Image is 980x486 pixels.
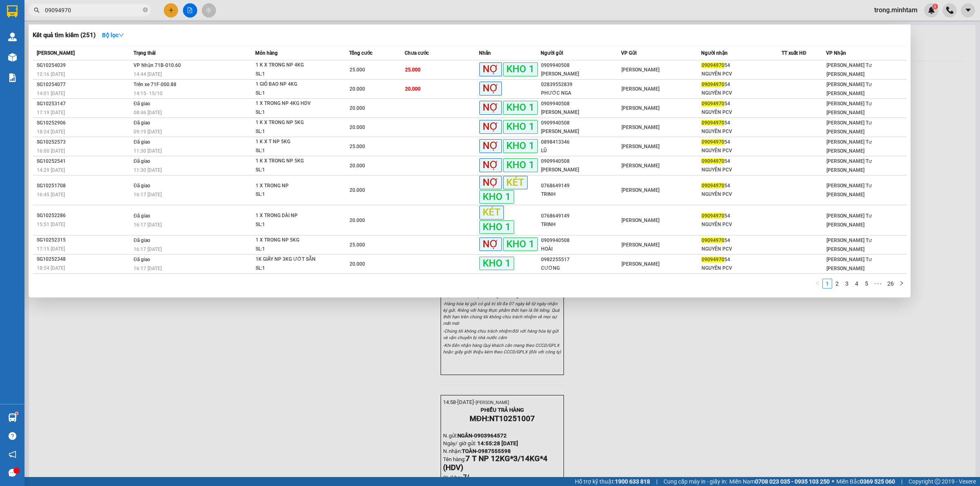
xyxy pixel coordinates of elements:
[134,266,162,271] span: 16:17 [DATE]
[37,157,131,166] div: SG10252541
[37,91,65,96] span: 14:01 [DATE]
[134,71,162,77] span: 14:44 [DATE]
[541,236,621,245] div: 0909940508
[826,257,872,271] span: [PERSON_NAME] Tư [PERSON_NAME]
[255,50,278,56] span: Món hàng
[702,190,781,199] div: NGUYÊN PCV
[702,119,781,127] div: 54
[826,120,872,135] span: [PERSON_NAME] Tư [PERSON_NAME]
[256,99,317,108] div: 1 X TRONG NP 4KG HDV
[852,279,862,288] li: 4
[541,220,621,229] div: TRINH
[541,212,621,220] div: 0768649149
[37,148,65,154] span: 16:00 [DATE]
[256,157,317,166] div: 1 K X TRONG NP 5KG
[541,190,621,199] div: TRINH
[479,206,504,219] span: KÉT
[8,73,17,82] img: solution-icon
[621,144,659,149] span: [PERSON_NAME]
[541,255,621,264] div: 0982255517
[256,255,317,264] div: 1K GIẤY NP 3KG ƯỚT SẴN
[37,129,65,135] span: 18:24 [DATE]
[541,80,621,89] div: 02839552839
[256,108,317,117] div: SL: 1
[34,7,40,13] span: search
[33,31,96,40] h3: Kết quả tìm kiếm ( 251 )
[256,245,317,254] div: SL: 1
[621,187,659,193] span: [PERSON_NAME]
[541,146,621,155] div: LŨ
[826,50,846,56] span: VP Nhận
[134,62,181,68] span: VP Nhận 71B-010.60
[37,192,65,198] span: 16:45 [DATE]
[541,182,621,190] div: 0768649149
[134,91,163,96] span: 14:15 - 15/10
[134,213,150,219] span: Đã giao
[479,101,502,114] span: NỢ
[842,279,852,288] li: 3
[702,146,781,155] div: NGUYÊN PCV
[503,139,538,153] span: KHO 1
[702,166,781,174] div: NGUYÊN PCV
[702,220,781,229] div: NGUYÊN PCV
[702,82,724,87] span: 09094970
[9,469,16,477] span: message
[826,237,872,252] span: [PERSON_NAME] Tư [PERSON_NAME]
[134,192,162,198] span: 16:17 [DATE]
[134,158,150,164] span: Đã giao
[134,167,162,173] span: 11:30 [DATE]
[37,138,131,146] div: SG10252573
[256,264,317,273] div: SL: 1
[621,242,659,248] span: [PERSON_NAME]
[702,237,724,243] span: 09094970
[702,213,724,219] span: 09094970
[826,62,872,77] span: [PERSON_NAME] Tư [PERSON_NAME]
[256,80,317,89] div: 1 GIỎ BAO NP 4KG
[102,32,124,38] strong: Bộ lọc
[541,166,621,174] div: [PERSON_NAME]
[862,279,871,288] a: 5
[479,158,502,172] span: NỢ
[350,124,365,130] span: 20.000
[405,67,421,73] span: 25.000
[541,264,621,273] div: CƯỜNG
[702,183,724,189] span: 09094970
[37,71,65,77] span: 12:16 [DATE]
[701,50,728,56] span: Người nhận
[37,80,131,89] div: SG10254077
[871,279,884,288] span: •••
[503,120,538,133] span: KHO 1
[702,236,781,245] div: 54
[37,236,131,244] div: SG10252315
[256,182,317,191] div: 1 X TRONG NP
[899,281,904,286] span: right
[702,245,781,253] div: NGUYÊN PCV
[256,118,317,127] div: 1 K X TRONG NP 5KG
[702,158,724,164] span: 09094970
[702,264,781,273] div: NGUYÊN PCV
[350,105,365,111] span: 20.000
[702,182,781,190] div: 54
[479,139,502,153] span: NỢ
[9,450,16,458] span: notification
[349,50,372,56] span: Tổng cước
[541,89,621,98] div: PHƯỚC NGA
[118,32,124,38] span: down
[541,127,621,136] div: [PERSON_NAME]
[143,7,148,12] span: close-circle
[833,279,842,288] a: 2
[621,50,637,56] span: VP Gửi
[702,89,781,98] div: NGUYÊN PCV
[702,101,724,107] span: 09094970
[256,190,317,199] div: SL: 1
[37,255,131,264] div: SG10252348
[350,261,365,267] span: 20.000
[479,237,502,251] span: NỢ
[256,70,317,79] div: SL: 1
[823,279,832,288] a: 1
[350,144,365,149] span: 25.000
[541,157,621,166] div: 0909940508
[702,127,781,136] div: NGUYÊN PCV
